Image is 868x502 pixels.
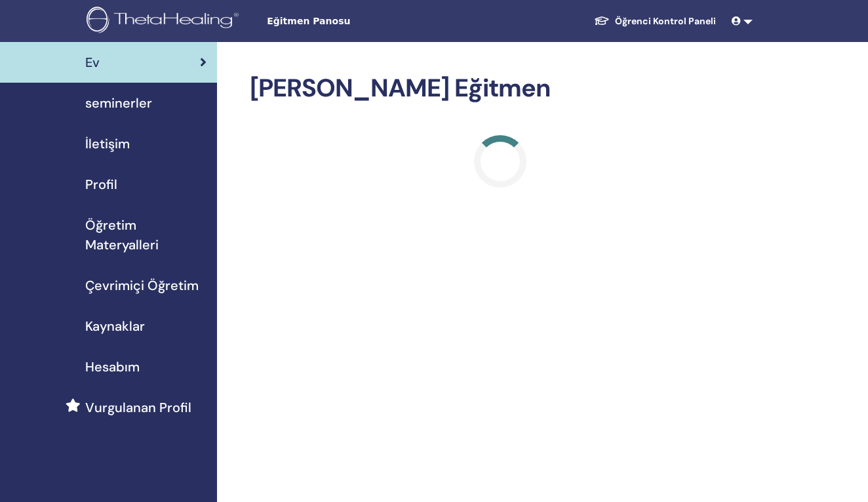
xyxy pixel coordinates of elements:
span: seminerler [85,93,152,113]
a: Öğrenci Kontrol Paneli [583,9,726,33]
span: Kaynaklar [85,316,145,336]
span: İletişim [85,134,130,154]
img: graduation-cap-white.svg [594,15,610,26]
span: Eğitmen Panosu [267,14,464,28]
span: Vurgulanan Profil [85,398,191,417]
span: Çevrimiçi Öğretim [85,276,199,295]
span: Öğretim Materyalleri [85,215,207,255]
h2: [PERSON_NAME] Eğitmen [250,73,750,104]
img: logo.png [87,7,243,36]
span: Ev [85,52,100,72]
span: Hesabım [85,357,140,377]
span: Profil [85,175,117,194]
